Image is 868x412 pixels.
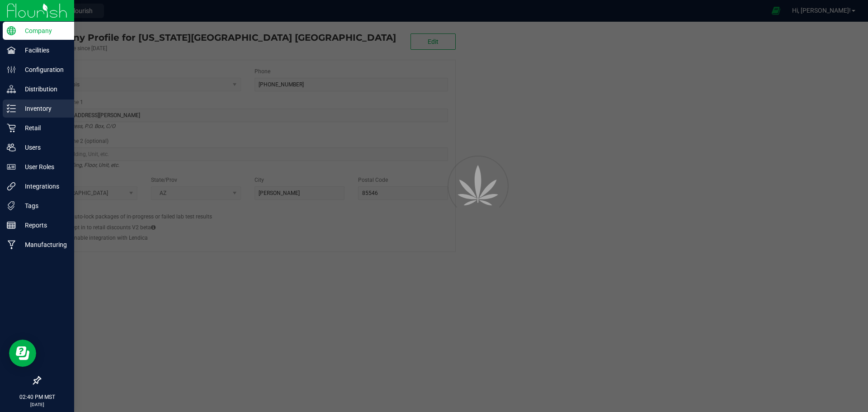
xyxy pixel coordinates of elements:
inline-svg: Reports [7,221,16,230]
p: Distribution [16,84,70,95]
inline-svg: Inventory [7,104,16,113]
p: [DATE] [4,401,70,408]
p: 02:40 PM MST [4,393,70,401]
inline-svg: Integrations [7,182,16,191]
p: Manufacturing [16,239,70,250]
p: Reports [16,220,70,231]
inline-svg: Manufacturing [7,240,16,249]
p: Company [16,25,70,36]
p: Integrations [16,181,70,192]
inline-svg: Users [7,143,16,152]
iframe: Resource center [9,340,36,367]
p: Inventory [16,103,70,114]
inline-svg: Company [7,26,16,35]
inline-svg: Retail [7,123,16,133]
inline-svg: Configuration [7,65,16,74]
p: Configuration [16,64,70,75]
p: Tags [16,200,70,211]
p: User Roles [16,161,70,172]
inline-svg: Distribution [7,85,16,94]
inline-svg: User Roles [7,162,16,171]
p: Users [16,142,70,153]
inline-svg: Facilities [7,46,16,55]
inline-svg: Tags [7,201,16,210]
p: Retail [16,123,70,133]
p: Facilities [16,45,70,56]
